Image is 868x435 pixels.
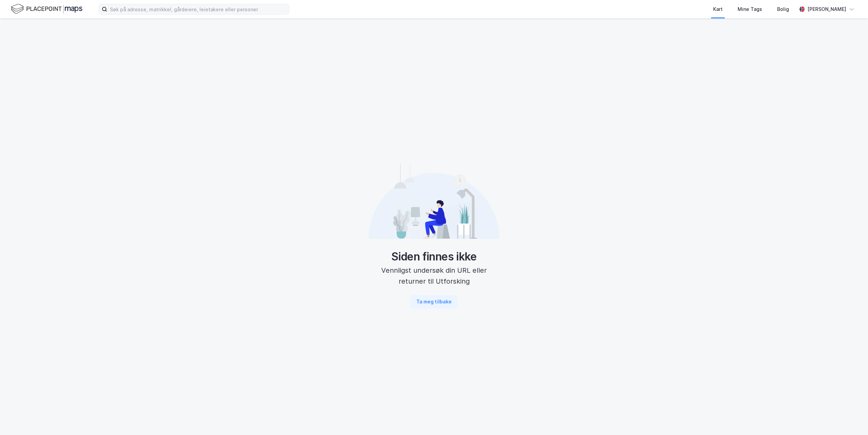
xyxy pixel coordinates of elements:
[369,250,499,264] div: Siden finnes ikke
[807,5,846,13] div: [PERSON_NAME]
[369,265,499,287] div: Vennligst undersøk din URL eller returner til Utforsking
[713,5,723,13] div: Kart
[777,5,789,13] div: Bolig
[107,4,289,14] input: Søk på adresse, matrikkel, gårdeiere, leietakere eller personer
[411,295,457,309] button: Ta meg tilbake
[738,5,762,13] div: Mine Tags
[834,402,868,435] iframe: Chat Widget
[11,3,82,15] img: logo.f888ab2527a4732fd821a326f86c7f29.svg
